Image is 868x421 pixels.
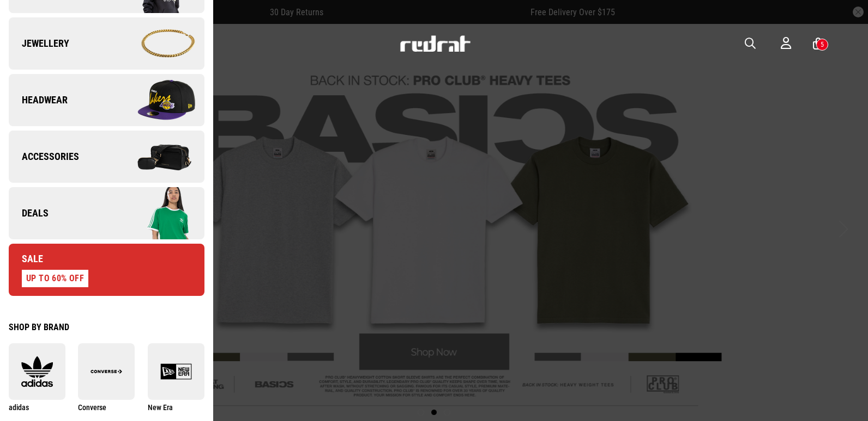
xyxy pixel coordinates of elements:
[9,207,49,220] span: Deals
[9,131,204,183] a: Accessories Company
[9,150,79,163] span: Accessories
[22,270,88,287] div: UP TO 60% OFF
[9,252,43,265] span: Sale
[9,244,204,296] a: Sale UP TO 60% OFF
[78,343,135,412] a: Converse Converse
[148,343,204,412] a: New Era New Era
[9,74,204,126] a: Headwear Company
[9,322,204,332] div: Shop by Brand
[106,16,204,71] img: Company
[9,187,204,239] a: Deals Company
[399,35,471,52] img: Redrat logo
[78,403,106,412] span: Converse
[106,129,204,184] img: Company
[78,356,135,387] img: Converse
[9,17,204,70] a: Jewellery Company
[106,186,204,240] img: Company
[148,356,204,387] img: New Era
[9,94,68,107] span: Headwear
[106,73,204,127] img: Company
[9,343,65,412] a: adidas adidas
[821,41,824,48] div: 5
[813,38,823,49] a: 5
[9,403,29,412] span: adidas
[9,37,69,50] span: Jewellery
[9,4,41,37] button: Open LiveChat chat widget
[9,356,65,387] img: adidas
[148,403,173,412] span: New Era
